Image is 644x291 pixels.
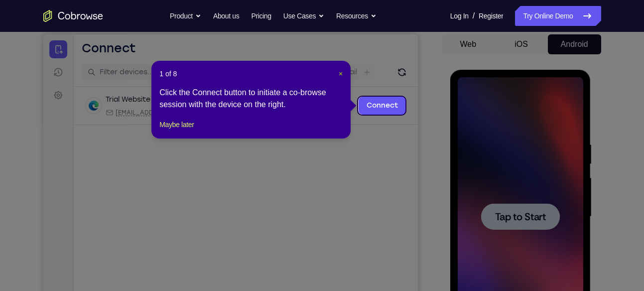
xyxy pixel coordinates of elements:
div: Open device details [30,52,375,91]
button: Use Cases [283,6,324,26]
span: / [473,10,475,22]
a: Connect [6,6,24,24]
button: Maybe later [159,119,194,131]
div: Online [111,61,137,69]
button: Product [170,6,201,26]
h1: Connect [38,6,93,22]
div: New devices found. [112,64,114,66]
a: Try Online Demo [515,6,601,26]
input: Filter devices... [56,33,182,43]
button: Close Tour [339,69,343,79]
span: × [339,70,343,78]
a: Log In [450,6,469,26]
span: 1 of 8 [159,69,177,79]
a: Sessions [6,29,24,47]
a: Go to the home page [43,10,103,22]
a: Settings [6,52,24,70]
span: +11 more [253,74,278,82]
button: Tap to Start [31,134,110,160]
div: App [185,74,247,82]
div: Email [62,74,179,82]
label: demo_id [198,33,229,43]
a: Pricing [251,6,271,26]
span: Cobrowse demo [195,74,247,82]
div: Trial Website [62,60,107,70]
button: Resources [336,6,377,26]
button: Refresh [351,30,367,46]
span: web@example.com [72,74,179,82]
label: Email [296,33,314,43]
div: Click the Connect button to initiate a co-browse session with the device on the right. [159,87,343,111]
a: Register [479,6,503,26]
span: Tap to Start [45,142,96,152]
a: Connect [315,62,363,80]
a: About us [213,6,239,26]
